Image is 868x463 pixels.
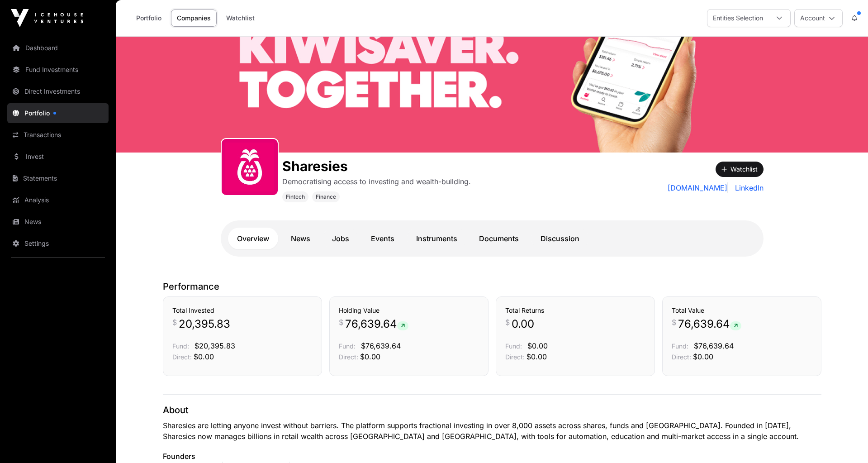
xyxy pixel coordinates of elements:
span: Fund: [339,342,356,350]
a: Portfolio [7,103,109,123]
a: Watchlist [220,10,261,27]
span: $0.00 [360,352,380,361]
img: Icehouse Ventures Logo [11,9,83,27]
span: $ [172,317,177,328]
a: Invest [7,147,109,167]
span: $ [505,317,510,328]
h3: Holding Value [339,306,479,315]
p: Sharesies are letting anyone invest without barriers. The platform supports fractional investing ... [163,420,821,442]
span: $76,639.64 [694,341,734,350]
img: sharesies_logo.jpeg [225,143,274,191]
img: Sharesies [116,37,868,153]
span: $ [672,317,676,328]
span: 76,639.64 [345,317,408,331]
span: 20,395.83 [179,317,230,331]
a: Analysis [7,190,109,210]
span: 0.00 [512,317,534,331]
p: About [163,404,821,416]
button: Watchlist [716,162,764,177]
span: $76,639.64 [361,341,401,350]
span: Direct: [672,353,691,361]
a: Fund Investments [7,60,109,80]
a: Companies [171,10,217,27]
a: Jobs [323,228,358,249]
span: Fund: [672,342,688,350]
h3: Total Returns [505,306,645,315]
a: [DOMAIN_NAME] [668,182,728,193]
a: News [282,228,319,249]
a: Portfolio [130,10,167,27]
span: Finance [316,193,336,200]
span: $0.00 [527,341,548,350]
span: $0.00 [693,352,713,361]
a: Settings [7,234,109,253]
h1: Sharesies [282,158,471,174]
span: Fintech [286,193,305,200]
span: $ [339,317,343,328]
a: Direct Investments [7,81,109,101]
a: Dashboard [7,38,109,58]
a: News [7,212,109,232]
span: $20,395.83 [194,341,235,350]
div: Entities Selection [707,10,768,27]
a: Transactions [7,125,109,145]
span: $0.00 [194,352,214,361]
a: Discussion [531,228,588,249]
h3: Total Value [672,306,812,315]
span: Direct: [339,353,358,361]
span: $0.00 [526,352,547,361]
p: Performance [163,280,821,293]
span: Direct: [505,353,525,361]
span: Fund: [172,342,189,350]
p: Democratising access to investing and wealth-building. [282,176,471,187]
a: LinkedIn [731,182,764,193]
a: Instruments [407,228,466,249]
span: 76,639.64 [678,317,741,331]
a: Overview [228,228,278,249]
iframe: Chat Widget [823,420,868,463]
a: Documents [470,228,528,249]
nav: Tabs [228,228,756,249]
a: Statements [7,168,109,188]
h3: Total Invested [172,306,313,315]
a: Events [362,228,403,249]
span: Direct: [172,353,192,361]
p: Founders [163,451,821,462]
span: Fund: [505,342,522,350]
button: Account [794,9,843,27]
